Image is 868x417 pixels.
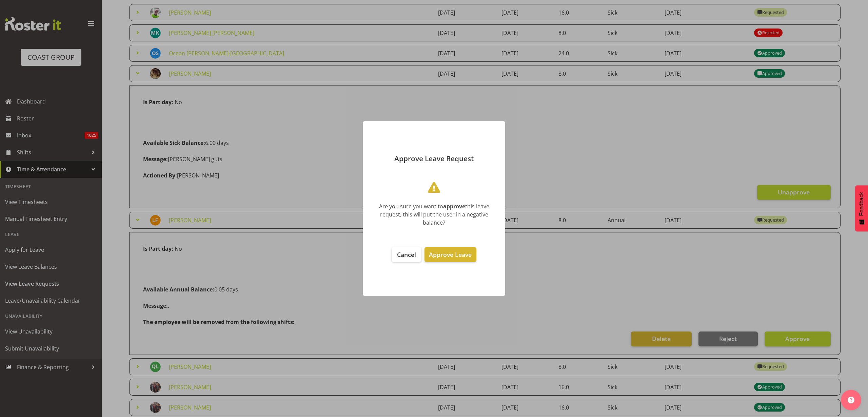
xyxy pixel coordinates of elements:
[443,203,465,210] b: approve
[370,155,498,162] p: Approve Leave Request
[392,247,421,262] button: Cancel
[429,250,472,259] span: Approve Leave
[859,192,865,216] span: Feedback
[855,185,868,231] button: Feedback - Show survey
[373,202,495,227] div: Are you sure you want to this leave request, this will put the user in a negative balance?
[425,247,476,262] button: Approve Leave
[848,397,854,403] img: help-xxl-2.png
[397,250,416,259] span: Cancel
